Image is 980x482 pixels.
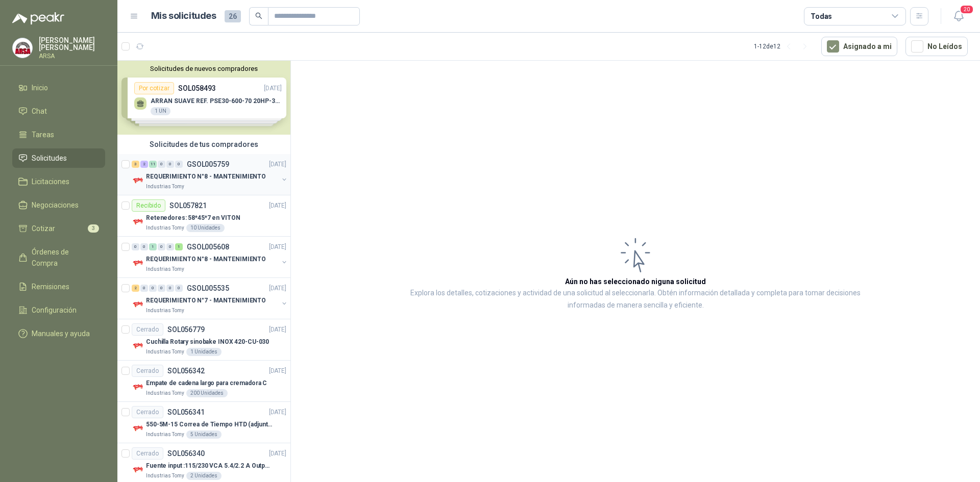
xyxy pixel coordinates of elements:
[146,378,267,388] p: Empate de cadena largo para cremadora C
[132,285,139,292] div: 2
[167,409,205,416] p: SOL056341
[960,5,974,14] span: 20
[32,305,77,316] span: Configuración
[269,284,286,293] p: [DATE]
[12,148,105,168] a: Solicitudes
[12,102,105,121] a: Chat
[186,224,225,232] div: 10 Unidades
[169,202,207,209] p: SOL057821
[132,199,165,212] div: Recibido
[13,38,32,58] img: Company Logo
[146,296,266,306] p: REQUERIMIENTO N°7 - MANTENIMIENTO
[167,450,205,457] p: SOL056340
[269,366,286,376] p: [DATE]
[821,37,897,56] button: Asignado a mi
[175,285,183,292] div: 0
[132,340,144,352] img: Company Logo
[12,195,105,215] a: Negociaciones
[754,38,813,55] div: 1 - 12 de 12
[132,243,139,250] div: 0
[132,298,144,311] img: Company Logo
[32,328,90,339] span: Manuales y ayuda
[225,10,241,22] span: 26
[132,257,144,269] img: Company Logo
[39,53,105,59] p: ARSA
[949,7,968,26] button: 20
[132,323,163,336] div: Cerrado
[166,161,174,168] div: 0
[132,161,139,168] div: 3
[117,195,290,237] a: RecibidoSOL057821[DATE] Company LogoRetenedores: 58*45*7 en VITONIndustrias Tomy10 Unidades
[12,324,105,343] a: Manuales y ayuda
[905,37,968,56] button: No Leídos
[140,243,148,250] div: 0
[269,201,286,211] p: [DATE]
[146,172,266,182] p: REQUERIMIENTO N°8 - MANTENIMIENTO
[811,11,832,22] div: Todas
[186,389,228,397] div: 200 Unidades
[149,243,157,250] div: 1
[32,129,54,140] span: Tareas
[255,12,262,19] span: search
[146,213,240,223] p: Retenedores: 58*45*7 en VITON
[132,381,144,393] img: Company Logo
[12,300,105,320] a: Configuración
[146,307,184,315] p: Industrias Tomy
[12,78,105,97] a: Inicio
[187,161,229,168] p: GSOL005759
[166,243,174,250] div: 0
[132,174,144,187] img: Company Logo
[158,243,165,250] div: 0
[187,243,229,250] p: GSOL005608
[158,285,165,292] div: 0
[146,265,184,273] p: Industrias Tomy
[12,125,105,144] a: Tareas
[12,219,105,238] a: Cotizar3
[132,365,163,377] div: Cerrado
[12,12,64,24] img: Logo peakr
[393,287,878,312] p: Explora los detalles, cotizaciones y actividad de una solicitud al seleccionarla. Obtén informaci...
[132,464,144,476] img: Company Logo
[132,406,163,418] div: Cerrado
[269,408,286,417] p: [DATE]
[12,172,105,191] a: Licitaciones
[146,430,184,439] p: Industrias Tomy
[117,61,290,135] div: Solicitudes de nuevos compradoresPor cotizarSOL058493[DATE] ARRAN SUAVE REF. PSE30-600-70 20HP-30...
[186,430,222,439] div: 5 Unidades
[132,216,144,228] img: Company Logo
[121,65,286,72] button: Solicitudes de nuevos compradores
[269,449,286,459] p: [DATE]
[12,277,105,296] a: Remisiones
[166,285,174,292] div: 0
[117,319,290,361] a: CerradoSOL056779[DATE] Company LogoCuchilla Rotary sinobake INOX 420-CU-030Industrias Tomy1 Unidades
[149,285,157,292] div: 0
[146,389,184,397] p: Industrias Tomy
[269,160,286,169] p: [DATE]
[117,135,290,154] div: Solicitudes de tus compradores
[117,361,290,402] a: CerradoSOL056342[DATE] Company LogoEmpate de cadena largo para cremadora CIndustrias Tomy200 Unid...
[32,106,47,117] span: Chat
[132,241,288,273] a: 0 0 1 0 0 1 GSOL005608[DATE] Company LogoREQUERIMIENTO N°8 - MANTENIMIENTOIndustrias Tomy
[132,158,288,191] a: 3 2 11 0 0 0 GSOL005759[DATE] Company LogoREQUERIMIENTO N°8 - MANTENIMIENTOIndustrias Tomy
[117,402,290,443] a: CerradoSOL056341[DATE] Company Logo550-5M-15 Correa de Tiempo HTD (adjuntar ficha y /o imagenes)I...
[32,176,69,187] span: Licitaciones
[32,82,48,93] span: Inicio
[167,367,205,374] p: SOL056342
[187,285,229,292] p: GSOL005535
[32,246,95,269] span: Órdenes de Compra
[146,337,269,347] p: Cuchilla Rotary sinobake INOX 420-CU-030
[12,242,105,273] a: Órdenes de Compra
[132,422,144,435] img: Company Logo
[151,9,216,23] h1: Mis solicitudes
[149,161,157,168] div: 11
[32,199,79,211] span: Negociaciones
[269,325,286,335] p: [DATE]
[146,255,266,264] p: REQUERIMIENTO N°8 - MANTENIMIENTO
[140,285,148,292] div: 0
[32,281,69,292] span: Remisiones
[146,420,273,429] p: 550-5M-15 Correa de Tiempo HTD (adjuntar ficha y /o imagenes)
[269,242,286,252] p: [DATE]
[146,472,184,480] p: Industrias Tomy
[32,223,55,234] span: Cotizar
[158,161,165,168] div: 0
